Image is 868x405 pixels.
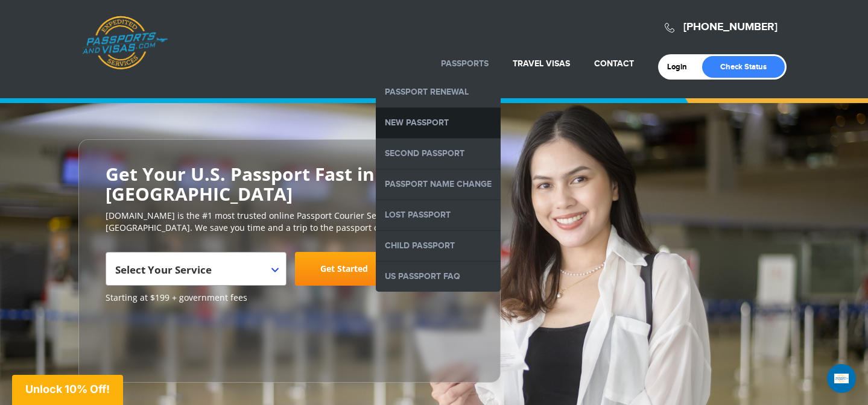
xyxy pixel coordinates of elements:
[115,257,274,290] span: Select Your Service
[376,262,501,292] a: US Passport FAQ
[376,200,501,230] a: Lost Passport
[683,20,778,34] a: [PHONE_NUMBER]
[376,108,501,138] a: New Passport
[827,364,856,393] div: Open Intercom Messenger
[376,231,501,261] a: Child Passport
[594,58,634,69] a: Contact
[106,310,196,370] iframe: Customer reviews powered by Trustpilot
[106,252,287,286] span: Select Your Service
[295,252,394,286] a: Get Started
[376,139,501,169] a: Second Passport
[702,56,785,78] a: Check Status
[376,77,501,107] a: Passport Renewal
[376,169,501,199] a: Passport Name Change
[12,375,123,405] div: Unlock 10% Off!
[106,164,474,204] h2: Get Your U.S. Passport Fast in [GEOGRAPHIC_DATA]
[106,210,474,234] p: [DOMAIN_NAME] is the #1 most trusted online Passport Courier Service in [GEOGRAPHIC_DATA]. We sav...
[82,16,168,70] a: Passports & [DOMAIN_NAME]
[106,292,474,304] span: Starting at $199 + government fees
[25,383,110,395] span: Unlock 10% Off!
[115,263,212,277] span: Select Your Service
[513,58,570,69] a: Travel Visas
[667,62,695,72] a: Login
[441,58,489,69] a: Passports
